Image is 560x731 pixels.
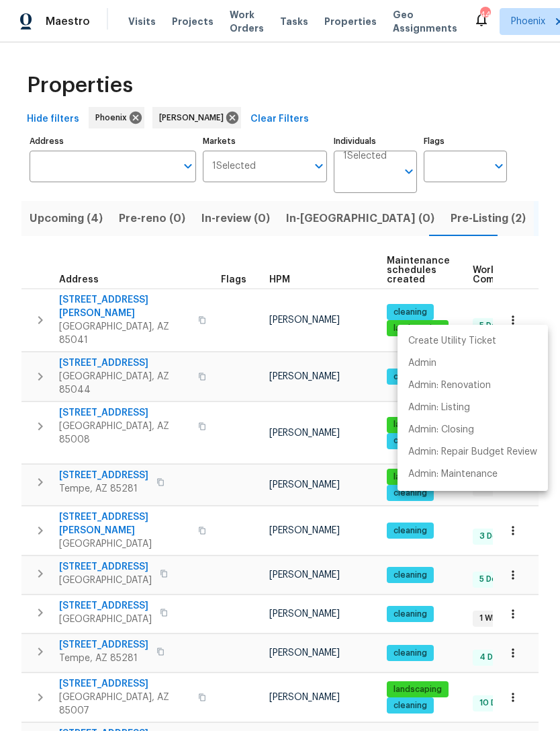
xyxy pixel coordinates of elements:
p: Admin: Renovation [408,379,491,393]
p: Admin: Listing [408,401,470,415]
p: Create Utility Ticket [408,334,496,348]
p: Admin [408,356,436,371]
p: Admin: Closing [408,423,474,437]
p: Admin: Repair Budget Review [408,445,537,459]
p: Admin: Maintenance [408,467,498,482]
